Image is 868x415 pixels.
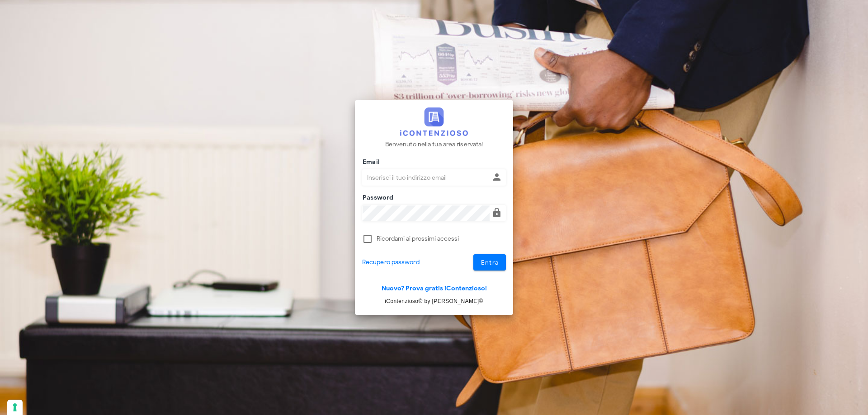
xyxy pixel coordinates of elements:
label: Password [360,193,394,202]
a: Nuovo? Prova gratis iContenzioso! [382,284,487,292]
p: Benvenuto nella tua area riservata! [385,140,483,149]
p: iContenzioso® by [PERSON_NAME]© [355,297,513,306]
button: Le tue preferenze relative al consenso per le tecnologie di tracciamento [7,400,23,415]
a: Recupero password [362,257,420,267]
span: Entra [481,259,499,266]
label: Ricordami ai prossimi accessi [377,234,506,243]
button: Entra [473,254,506,270]
label: Email [360,158,380,167]
input: Inserisci il tuo indirizzo email [363,170,490,185]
